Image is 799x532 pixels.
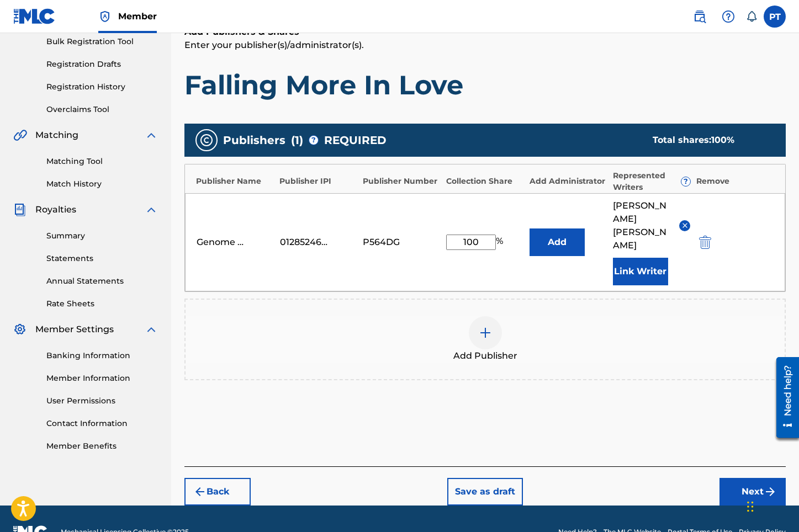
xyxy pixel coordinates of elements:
div: User Menu [764,6,786,28]
img: Member Settings [13,323,27,336]
button: Back [184,478,251,506]
span: [PERSON_NAME] [PERSON_NAME] [613,199,671,252]
div: Publisher Name [196,175,274,187]
iframe: Resource Center [768,352,799,444]
span: Publishers [223,132,285,148]
img: search [693,10,706,23]
span: % [496,235,506,250]
a: Rate Sheets [46,298,158,310]
span: ? [309,136,318,145]
a: Member Information [46,373,158,384]
span: Member Settings [35,323,114,336]
a: Bulk Registration Tool [46,36,158,47]
a: Contact Information [46,418,158,429]
div: Add Administrator [530,175,607,187]
p: Enter your publisher(s)/administrator(s). [184,39,786,52]
div: Help [717,6,739,28]
div: Publisher IPI [279,175,357,187]
img: 7ee5dd4eb1f8a8e3ef2f.svg [193,485,207,498]
img: add [479,326,492,339]
a: User Permissions [46,395,158,407]
img: expand [145,323,158,336]
span: ? [681,177,690,186]
img: remove-from-list-button [681,221,689,230]
img: expand [145,203,158,216]
span: ( 1 ) [291,132,303,148]
button: Next [719,478,786,506]
button: Link Writer [613,258,668,285]
img: expand [145,129,158,142]
a: Member Benefits [46,440,158,452]
h1: Falling More In Love [184,68,786,102]
span: REQUIRED [324,132,387,148]
a: Summary [46,230,158,242]
a: Annual Statements [46,275,158,287]
span: 100 % [711,135,734,145]
div: Drag [747,490,754,523]
div: Publisher Number [363,175,441,187]
a: Registration Drafts [46,58,158,70]
img: Top Rightsholder [98,10,112,23]
img: MLC Logo [13,8,56,24]
span: Royalties [35,203,76,216]
span: Add Publisher [453,349,517,363]
a: Overclaims Tool [46,104,158,115]
a: Registration History [46,81,158,93]
div: Total shares: [653,134,764,147]
div: Collection Share [446,175,524,187]
a: Match History [46,178,158,190]
img: help [722,10,735,23]
iframe: Chat Widget [744,479,799,532]
img: Royalties [13,203,27,216]
button: Add [530,228,585,256]
span: Member [118,10,157,23]
img: 12a2ab48e56ec057fbd8.svg [699,236,711,249]
div: Remove [696,175,774,187]
img: Matching [13,129,27,142]
img: publishers [200,134,213,147]
div: Notifications [746,11,757,22]
a: Public Search [689,6,711,28]
span: Matching [35,129,78,142]
a: Statements [46,253,158,264]
a: Banking Information [46,350,158,361]
a: Matching Tool [46,156,158,167]
button: Save as draft [447,478,523,506]
div: Represented Writers [613,170,691,193]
